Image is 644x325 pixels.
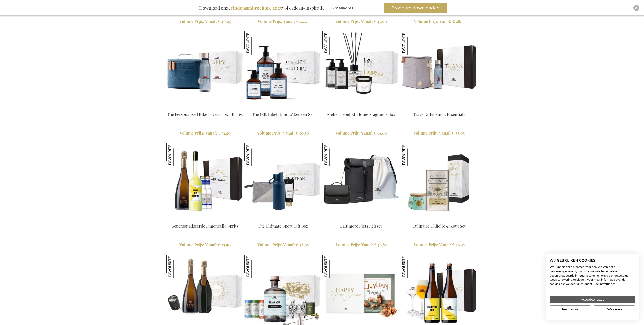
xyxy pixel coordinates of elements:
[257,130,282,136] span: Volume Prijs:
[400,31,478,109] img: Travel & Picknick Essentials
[322,255,345,278] img: Guylian 'The Original Seashells' Pralines
[400,19,478,24] a: Volume Prijs: Vanaf € 28,15
[218,19,231,24] span: € 46,05
[412,223,466,229] a: Culinaire Olijfolie & Zout Set
[581,297,604,302] span: Accepteer alles
[283,130,295,136] span: Vanaf
[218,242,231,247] span: € 27,90
[550,296,635,303] button: Accepteer alle cookies
[283,242,295,247] span: Vanaf
[335,19,360,24] span: Volume Prijs:
[322,242,400,248] a: Volume Prijs: Vanaf € 76,85
[384,3,447,13] button: Brochure downloaden
[400,143,478,221] img: Olive & Salt Culinary Set
[166,255,189,278] img: Peugeot Lux Set
[322,31,400,109] img: Atelier Rebul XL Home Fragrance Box
[171,223,239,229] a: Gepersonaliseerde Limoncello Spritz
[296,19,308,24] span: € 24,25
[635,6,638,9] img: Close
[452,19,464,24] span: € 28,15
[374,130,387,136] span: € 61,60
[244,143,322,221] img: The Ultimate Sport Gift Box
[205,130,217,136] span: Vanaf
[413,112,465,117] a: Travel & Picknick Essentials
[340,223,382,229] a: Baltimore Fiets Reisset
[560,307,580,312] span: Nee, pas aan
[252,112,314,117] a: The Gift Label Hand & Keuken Set
[400,105,478,110] a: Travel & Picknick Essentials Travel & Picknick Essentials
[328,3,383,15] form: marketing offers and promotions
[257,242,282,247] span: Volume Prijs:
[244,242,322,248] a: Volume Prijs: Vanaf € 38,95
[179,19,204,24] span: Volume Prijs:
[166,143,189,166] img: Gepersonaliseerde Limoncello Spritz
[335,130,360,136] span: Volume Prijs:
[166,19,244,24] a: Volume Prijs: Vanaf € 46,05
[327,112,395,117] a: Atelier Rebul XL Home Fragrance Box
[439,19,451,24] span: Vanaf
[205,19,217,24] span: Vanaf
[550,258,635,263] h2: Wij gebruiken cookies
[361,19,373,24] span: Vanaf
[550,305,591,313] button: Pas cookie voorkeuren aan
[296,242,309,247] span: € 38,95
[322,31,345,55] img: Atelier Rebul XL Home Fragrance Box
[244,105,322,110] a: The Gift Label Hand & Kitchen Set The Gift Label Hand & Keuken Set
[258,223,308,229] a: The Ultimate Sport Gift Box
[218,130,231,136] span: € 31,20
[244,31,267,55] img: The Gift Label Hand & Keuken Set
[594,305,635,313] button: Alle cookies weigeren
[322,143,345,166] img: Baltimore Fiets Reisset
[166,242,244,248] a: Volume Prijs: Vanaf € 27,90
[322,19,400,24] a: Volume Prijs: Vanaf € 45,90
[322,105,400,110] a: Atelier Rebul XL Home Fragrance Box Atelier Rebul XL Home Fragrance Box
[328,3,381,13] input: E-mailadres
[361,130,373,136] span: Vanaf
[244,217,322,222] a: The Ultimate Sport Gift Box The Ultimate Sport Gift Box
[413,130,438,136] span: Volume Prijs:
[452,242,465,247] span: € 36,45
[374,242,387,247] span: € 76,85
[400,130,478,136] a: Volume Prijs: Vanaf € 33,05
[167,112,243,117] a: The Personalised Bike Lovers Box - Blauw
[296,130,309,136] span: € 30,50
[283,19,295,24] span: Vanaf
[166,31,244,109] img: The Personalized Bike Lovers Box - Blue
[244,255,267,278] img: Gepersonaliseerde Gin Tonic Prestige Set
[180,130,204,136] span: Volume Prijs:
[400,217,478,222] a: Olive & Salt Culinary Set Culinaire Olijfolie & Zout Set
[336,242,360,247] span: Volume Prijs:
[258,19,282,24] span: Volume Prijs:
[414,242,438,247] span: Volume Prijs:
[166,130,244,136] a: Volume Prijs: Vanaf € 31,20
[244,19,322,24] a: Volume Prijs: Vanaf € 24,25
[361,242,373,247] span: Vanaf
[244,130,322,136] a: Volume Prijs: Vanaf € 30,50
[607,307,622,312] span: Weigeren
[400,31,423,55] img: Travel & Picknick Essentials
[414,19,438,24] span: Volume Prijs:
[400,242,478,248] a: Volume Prijs: Vanaf € 36,45
[166,217,244,222] a: Personalised Limoncello Spritz Gepersonaliseerde Limoncello Spritz
[179,242,204,247] span: Volume Prijs:
[400,255,423,278] img: Gepersonaliseerde Brut Bier Duo Set
[166,143,244,221] img: Personalised Limoncello Spritz
[400,143,423,166] img: Culinaire Olijfolie & Zout Set
[231,5,282,11] b: eindejaarsbrochure 2025
[205,242,217,247] span: Vanaf
[166,105,244,110] a: The Personalized Bike Lovers Box - Blue
[322,217,400,222] a: Baltimore Bike Travel Set Baltimore Fiets Reisset
[374,19,387,24] span: € 45,90
[244,143,267,166] img: The Ultimate Sport Gift Box
[322,130,400,136] a: Volume Prijs: Vanaf € 61,60
[244,31,322,109] img: The Gift Label Hand & Kitchen Set
[550,265,635,286] p: We kunnen deze plaatsen voor analyse van onze bezoekersgegevens, om onze website te verbeteren, g...
[439,130,451,136] span: Vanaf
[633,5,639,11] div: Close
[197,3,327,13] div: Download onze vol cadeau-inspiratie
[322,143,400,221] img: Baltimore Bike Travel Set
[452,130,465,136] span: € 33,05
[439,242,451,247] span: Vanaf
